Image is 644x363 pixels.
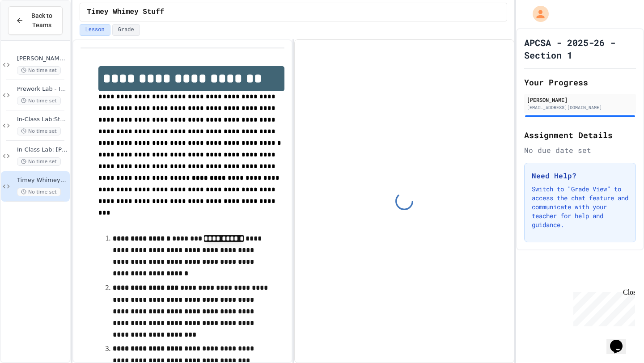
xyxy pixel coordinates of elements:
span: No time set [17,157,61,166]
span: Prework Lab - Introducing Errors [17,85,68,93]
span: No time set [17,188,61,196]
h2: Assignment Details [524,129,636,141]
p: Switch to "Grade View" to access the chat feature and communicate with your teacher for help and ... [532,185,628,229]
span: [PERSON_NAME] Stuff with Multiple Method Thingys [17,55,68,63]
div: [PERSON_NAME] [527,96,633,104]
span: Timey Whimey Stuff [87,7,165,17]
div: No due date set [524,145,636,156]
button: Grade [112,24,140,36]
span: In-Class Lab: [PERSON_NAME] Stuff [17,146,68,154]
iframe: chat widget [570,288,635,326]
h2: Your Progress [524,76,636,89]
div: My Account [523,4,551,24]
span: Timey Whimey Stuff [17,177,68,184]
h1: APCSA - 2025-26 - Section 1 [524,36,636,61]
div: [EMAIL_ADDRESS][DOMAIN_NAME] [527,104,633,111]
span: In-Class Lab:Structured Output [17,116,68,123]
span: Back to Teams [29,11,55,30]
iframe: chat widget [606,327,635,354]
span: No time set [17,66,61,75]
button: Lesson [80,24,110,36]
span: No time set [17,127,61,135]
span: No time set [17,97,61,105]
h3: Need Help? [532,170,628,181]
div: Chat with us now!Close [4,4,62,57]
button: Back to Teams [8,6,63,35]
